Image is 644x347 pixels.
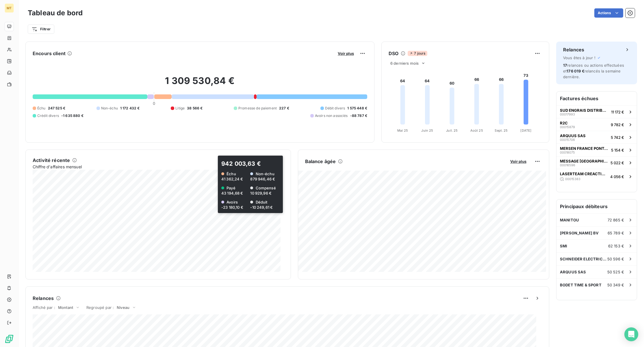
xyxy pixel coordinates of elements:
[390,61,419,66] span: 6 derniers mois
[446,128,458,133] tspan: Juil. 25
[37,113,59,118] span: Crédit divers
[255,159,272,164] button: Voir plus
[5,3,14,13] div: MT
[408,51,427,56] span: 7 jours
[556,92,637,105] h6: Factures échues
[594,8,623,18] button: Actions
[421,128,433,133] tspan: Juin 25
[560,270,586,274] span: ARQUUS SAS
[153,101,155,106] span: 0
[563,55,595,60] span: Vous êtes à jour !
[520,128,531,133] tspan: [DATE]
[315,113,348,118] span: Avoirs non associés
[560,218,579,222] span: MANITOU
[33,295,54,302] h6: Relances
[567,69,584,73] span: 176 019 €
[607,283,624,287] span: 50 349 €
[305,158,336,165] h6: Balance âgée
[607,270,624,274] span: 50 525 €
[560,257,607,261] span: SCHNEIDER ELECTRIC FRANCE SAS
[563,63,567,68] span: 17
[495,128,508,133] tspan: Sept. 25
[48,106,65,111] span: 247 525 €
[33,157,70,164] h6: Activité récente
[565,177,580,181] span: 00015383
[560,121,568,125] span: R2C
[607,257,624,261] span: 50 596 €
[610,161,624,165] span: 5 022 €
[325,106,345,111] span: Débit divers
[560,125,575,129] span: 00015879
[257,160,270,164] span: Voir plus
[560,283,602,287] span: BODET TIME & SPORT
[470,128,483,133] tspan: Août 25
[560,171,608,176] span: LASERTEAM CREACTION.
[117,305,129,310] span: Niveau
[611,148,624,152] span: 5 154 €
[28,25,54,34] button: Filtrer
[611,110,624,114] span: 11 172 €
[556,169,637,184] button: LASERTEAM CREACTION.000153834 056 €
[279,106,289,111] span: 227 €
[560,151,575,154] span: 00018075
[608,244,624,248] span: 62 153 €
[338,51,354,56] span: Voir plus
[397,128,408,133] tspan: Mai 25
[611,122,624,127] span: 9 782 €
[389,50,398,57] h6: DSO
[58,305,73,310] span: Montant
[86,305,114,310] span: Regroupé par :
[563,46,584,53] h6: Relances
[33,164,253,170] span: Chiffre d'affaires mensuel
[238,106,277,111] span: Promesse de paiement
[5,334,14,344] img: Logo LeanPay
[560,133,586,138] span: ARQUUS SAS
[556,199,637,213] h6: Principaux débiteurs
[624,327,638,341] div: Open Intercom Messenger
[560,159,608,163] span: MESSAGE [GEOGRAPHIC_DATA]
[563,63,624,79] span: relances ou actions effectuées et relancés la semaine dernière.
[61,113,83,118] span: -1 635 880 €
[556,105,637,118] button: SUD ENGRAIS DISTRIBUTION0001799311 172 €
[560,231,599,235] span: [PERSON_NAME] BV
[508,159,528,164] button: Voir plus
[33,50,66,57] h6: Encours client
[556,118,637,131] button: R2C000158799 782 €
[33,305,55,310] span: Affiché par :
[556,131,637,143] button: ARQUUS SAS000157065 742 €
[175,106,185,111] span: Litige
[33,75,367,92] h2: 1 309 530,84 €
[556,156,637,169] button: MESSAGE [GEOGRAPHIC_DATA]000165965 022 €
[560,163,575,167] span: 00016596
[336,51,356,56] button: Voir plus
[28,8,83,18] h3: Tableau de bord
[608,231,624,235] span: 65 789 €
[560,146,609,151] span: MERSEN FRANCE PONTARLIER SAS
[608,218,624,222] span: 72 865 €
[37,106,46,111] span: Échu
[611,135,624,140] span: 5 742 €
[187,106,203,111] span: 38 566 €
[347,106,367,111] span: 1 575 448 €
[120,106,140,111] span: 1 172 432 €
[350,113,367,118] span: -88 787 €
[510,159,526,164] span: Voir plus
[560,113,575,116] span: 00017993
[610,174,624,179] span: 4 056 €
[560,244,567,248] span: SMI
[556,143,637,156] button: MERSEN FRANCE PONTARLIER SAS000180755 154 €
[560,138,575,141] span: 00015706
[560,108,609,113] span: SUD ENGRAIS DISTRIBUTION
[101,106,118,111] span: Non-échu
